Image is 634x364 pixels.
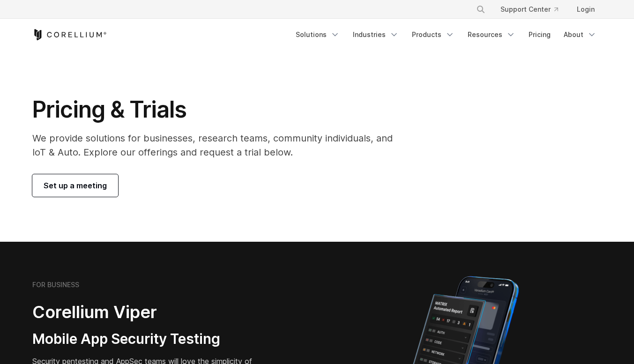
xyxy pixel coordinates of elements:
[44,180,107,191] span: Set up a meeting
[493,1,566,18] a: Support Center
[290,26,602,43] div: Navigation Menu
[290,26,345,43] a: Solutions
[462,26,521,43] a: Resources
[32,131,406,159] p: We provide solutions for businesses, research teams, community individuals, and IoT & Auto. Explo...
[32,330,272,348] h3: Mobile App Security Testing
[32,302,272,323] h2: Corellium Viper
[472,1,489,18] button: Search
[32,96,406,124] h1: Pricing & Trials
[347,26,404,43] a: Industries
[32,174,118,197] a: Set up a meeting
[32,29,107,40] a: Corellium Home
[406,26,460,43] a: Products
[558,26,602,43] a: About
[569,1,602,18] a: Login
[32,281,79,289] h6: FOR BUSINESS
[523,26,556,43] a: Pricing
[465,1,602,18] div: Navigation Menu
